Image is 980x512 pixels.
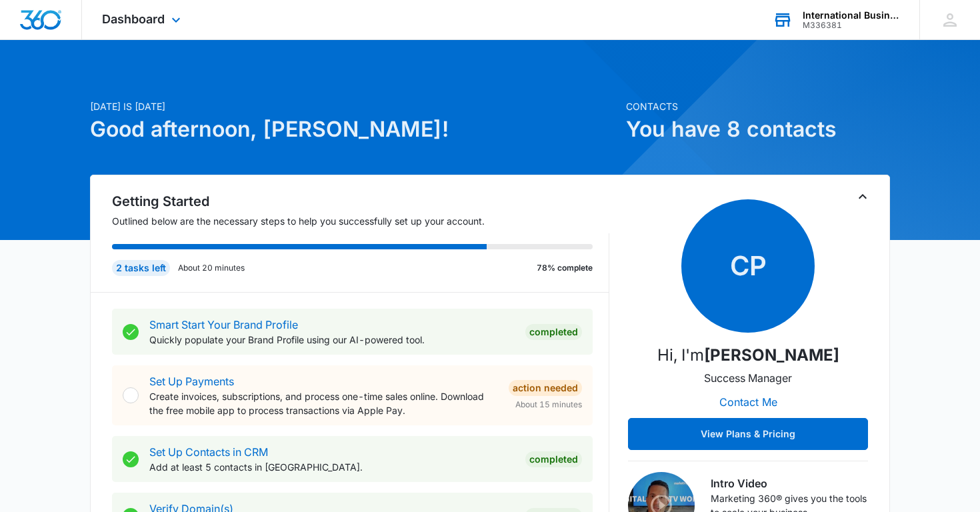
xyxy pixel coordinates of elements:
button: View Plans & Pricing [628,418,868,450]
div: Action Needed [509,380,582,396]
p: About 20 minutes [178,262,245,274]
h1: Good afternoon, [PERSON_NAME]! [90,113,618,145]
span: About 15 minutes [515,399,582,411]
span: CP [681,199,815,333]
p: Success Manager [704,370,792,386]
h1: You have 8 contacts [626,113,890,145]
a: Set Up Payments [149,375,234,388]
span: Dashboard [102,12,165,26]
div: account id [803,21,900,30]
p: [DATE] is [DATE] [90,99,618,113]
p: Contacts [626,99,890,113]
a: Set Up Contacts in CRM [149,445,268,459]
p: Quickly populate your Brand Profile using our AI-powered tool. [149,333,515,347]
h3: Intro Video [711,475,868,491]
p: Add at least 5 contacts in [GEOGRAPHIC_DATA]. [149,460,515,474]
p: Hi, I'm [657,343,839,367]
p: 78% complete [537,262,593,274]
button: Contact Me [706,386,791,418]
a: Smart Start Your Brand Profile [149,318,298,331]
h2: Getting Started [112,191,609,211]
div: Completed [525,324,582,340]
div: account name [803,10,900,21]
p: Create invoices, subscriptions, and process one-time sales online. Download the free mobile app t... [149,389,498,417]
strong: [PERSON_NAME] [704,345,839,365]
button: Toggle Collapse [855,189,871,205]
p: Outlined below are the necessary steps to help you successfully set up your account. [112,214,609,228]
div: Completed [525,451,582,467]
div: 2 tasks left [112,260,170,276]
